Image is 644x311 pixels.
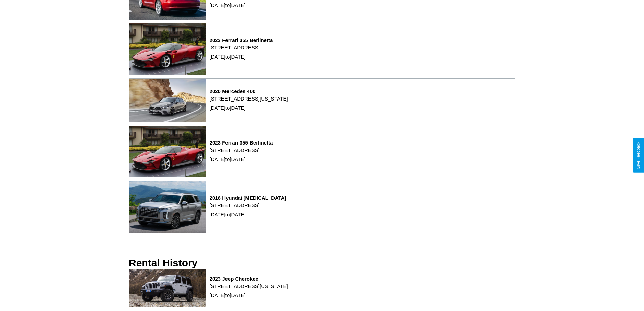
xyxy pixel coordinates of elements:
img: rental [129,126,206,177]
img: rental [129,23,206,75]
img: rental [129,181,206,233]
p: [STREET_ADDRESS] [210,146,273,155]
img: rental [129,269,206,307]
p: [DATE] to [DATE] [210,291,288,300]
p: [STREET_ADDRESS] [210,201,286,210]
img: rental [129,79,206,122]
p: [STREET_ADDRESS] [210,43,273,52]
p: [STREET_ADDRESS][US_STATE] [210,282,288,291]
h3: Rental History [129,257,197,269]
h3: 2023 Ferrari 355 Berlinetta [210,37,273,43]
p: [DATE] to [DATE] [210,210,286,219]
p: [DATE] to [DATE] [210,103,288,112]
div: Give Feedback [636,142,641,169]
p: [STREET_ADDRESS][US_STATE] [210,94,288,103]
h3: 2016 Hyundai [MEDICAL_DATA] [210,195,286,201]
h3: 2020 Mercedes 400 [210,88,288,94]
h3: 2023 Ferrari 355 Berlinetta [210,140,273,146]
h3: 2023 Jeep Cherokee [210,276,288,282]
p: [DATE] to [DATE] [210,155,273,164]
p: [DATE] to [DATE] [210,1,260,10]
p: [DATE] to [DATE] [210,52,273,61]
